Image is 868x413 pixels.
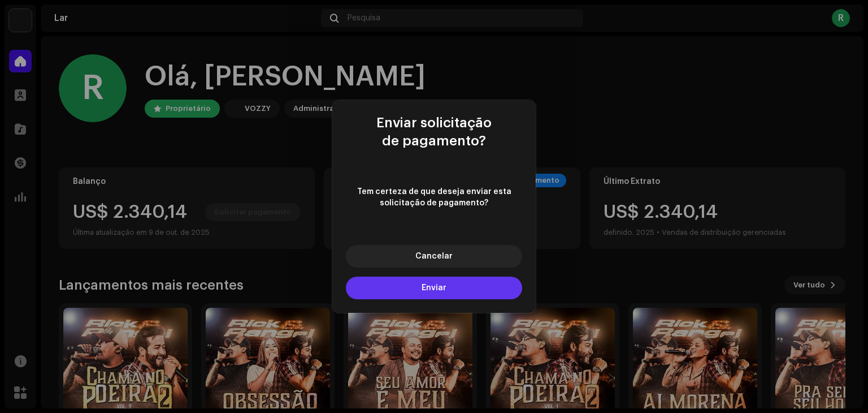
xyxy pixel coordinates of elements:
[376,116,492,148] font: Enviar solicitação de pagamento?
[357,188,511,207] font: Tem certeza de que deseja enviar esta solicitação de pagamento?
[346,277,522,299] button: Enviar
[415,252,453,260] span: Cancelar
[346,245,522,268] button: Cancelar
[422,284,446,292] span: Enviar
